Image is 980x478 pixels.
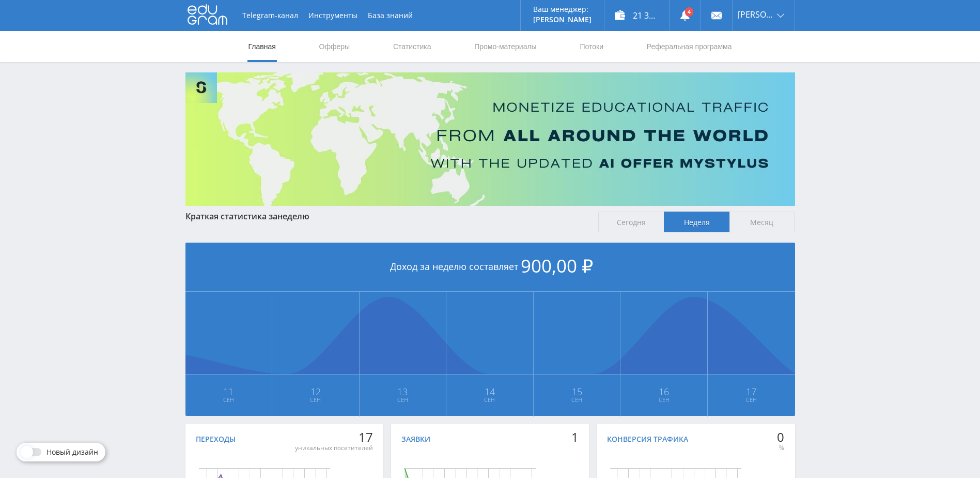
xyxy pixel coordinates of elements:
div: Доход за неделю составляет [185,243,795,292]
span: 15 [534,387,620,396]
div: Переходы [196,435,236,443]
span: Сен [447,396,533,404]
span: Сен [534,396,620,404]
div: Конверсия трафика [607,435,688,443]
span: неделю [277,211,309,222]
span: Сен [360,396,446,404]
span: 14 [447,387,533,396]
div: уникальных посетителей [295,444,373,452]
a: Потоки [579,31,604,62]
a: Статистика [392,31,432,62]
span: 900,00 ₽ [521,253,593,278]
span: Сегодня [598,212,664,232]
span: 12 [273,387,359,396]
a: Промо-материалы [473,31,537,62]
div: % [777,444,784,452]
span: 16 [621,387,707,396]
span: 13 [360,387,446,396]
a: Главная [247,31,277,62]
span: Сен [621,396,707,404]
div: Краткая статистика за [185,212,588,221]
div: 0 [777,430,784,444]
span: Месяц [729,212,795,232]
span: 11 [186,387,272,396]
p: Ваш менеджер: [533,5,592,13]
span: Сен [708,396,795,404]
div: Заявки [401,435,430,443]
span: Сен [273,396,359,404]
a: Реферальная программа [646,31,733,62]
span: 17 [708,387,795,396]
span: [PERSON_NAME] [738,10,774,19]
img: Banner [185,72,795,206]
span: Новый дизайн [46,448,98,456]
span: Неделя [664,212,729,232]
div: 17 [295,430,373,444]
p: [PERSON_NAME] [533,16,592,24]
a: Офферы [318,31,351,62]
span: Сен [186,396,272,404]
div: 1 [571,430,579,444]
